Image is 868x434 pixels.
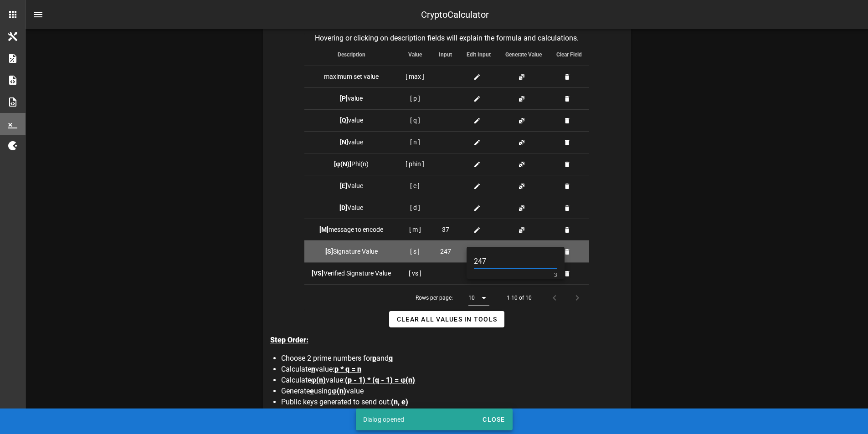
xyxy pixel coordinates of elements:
[312,270,391,277] span: Verified Signature Value
[442,225,449,235] span: 37
[27,4,49,26] button: nav-menu-toggle
[325,248,333,255] b: [S]
[340,95,348,102] b: [P]
[304,33,589,44] caption: Hovering or clicking on description fields will explain the formula and calculations.
[281,364,631,375] li: Calculate value:
[478,411,508,428] button: Close
[311,376,326,384] span: φ(n)
[334,160,351,168] b: [φ(N)]
[431,44,459,66] th: Input
[281,397,631,408] li: Public keys generated to send out:
[339,204,363,211] span: Value
[281,386,631,397] li: Generate using value
[398,44,431,66] th: Value
[304,44,398,66] th: Description
[339,204,347,211] b: [D]
[345,376,415,384] span: (p - 1) * (q - 1) = φ(n)
[459,44,498,66] th: Edit Input
[340,138,363,146] span: value
[281,408,631,419] li: Generate private key value: : which can also be calculated as:
[356,408,479,430] div: Dialog opened
[270,335,631,346] p: Step Order:
[467,51,491,58] span: Edit Input
[340,117,363,124] span: value
[319,226,329,233] b: [M]
[549,44,589,66] th: Clear Field
[505,51,542,58] span: Generate Value
[325,248,378,255] span: Signature Value
[507,294,532,302] div: 1-10 of 10
[281,353,631,364] li: Choose 2 prime numbers for and
[332,387,346,395] span: φ(n)
[396,316,497,323] span: Clear all Values in Tools
[398,87,431,109] td: [ p ]
[340,95,363,102] span: value
[408,51,422,58] span: Value
[440,247,451,256] span: 247
[398,153,431,175] td: [ phin ]
[421,8,489,21] div: CryptoCalculator
[340,138,348,146] b: [N]
[398,219,431,240] td: [ m ]
[554,272,557,279] div: 3
[439,51,452,58] span: Input
[398,109,431,131] td: [ q ]
[310,387,314,395] span: e
[391,398,408,406] span: (n, e)
[389,354,393,363] span: q
[416,285,489,311] div: Rows per page:
[468,294,475,302] div: 10
[556,51,582,58] span: Clear Field
[324,73,379,80] span: maximum set value
[389,311,504,327] button: Clear all Values in Tools
[482,416,505,423] span: Close
[534,408,540,414] sup: -1
[498,44,549,66] th: Generate Value
[398,131,431,153] td: [ n ]
[311,365,315,373] span: n
[319,226,383,233] span: message to encode
[281,375,631,386] li: Calculate value:
[398,197,431,219] td: [ d ]
[372,354,376,363] span: p
[398,240,431,262] td: [ s ]
[312,270,324,277] b: [VS]
[340,182,347,189] b: [E]
[468,291,489,305] div: 10Rows per page:
[334,160,369,168] span: Phi(n)
[398,175,431,197] td: [ e ]
[340,182,363,189] span: Value
[340,117,348,124] b: [Q]
[334,365,361,373] span: p * q = n
[398,262,431,284] td: [ vs ]
[338,51,365,58] span: Description
[398,66,431,87] td: [ max ]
